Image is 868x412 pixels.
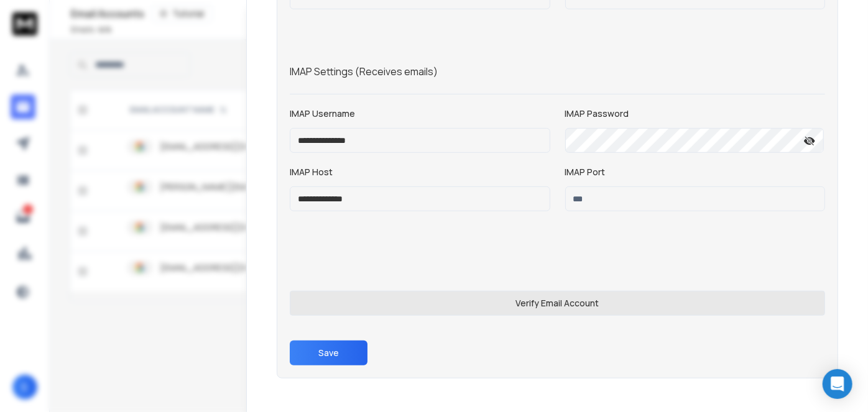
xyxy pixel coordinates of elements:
button: Verify Email Account [290,291,825,316]
button: Save [290,341,367,365]
label: IMAP Username [290,109,550,118]
label: IMAP Host [290,168,550,176]
label: IMAP Port [565,168,826,176]
label: IMAP Password [565,109,826,118]
p: IMAP Settings (Receives emails) [290,64,825,79]
div: Open Intercom Messenger [823,369,852,399]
